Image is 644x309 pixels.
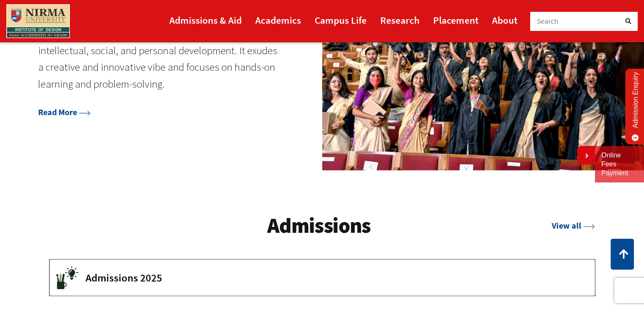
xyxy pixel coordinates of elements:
[552,220,595,231] a: View all
[492,11,517,30] a: About
[38,107,91,117] a: Read More
[255,11,301,30] a: Academics
[38,25,284,93] p: The Institute of Design has an excellent environment for intellectual, social, and personal devel...
[380,11,420,30] a: Research
[433,11,478,30] a: Placement
[267,212,371,239] h3: Admissions
[169,11,242,30] a: Admissions & Aid
[6,4,70,38] img: main_logo
[86,271,582,284] span: Admissions 2025
[50,259,595,295] button: Admissions 2025
[537,17,559,26] span: Search
[315,11,367,30] a: Campus Life
[601,151,638,177] a: Online Fees Payment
